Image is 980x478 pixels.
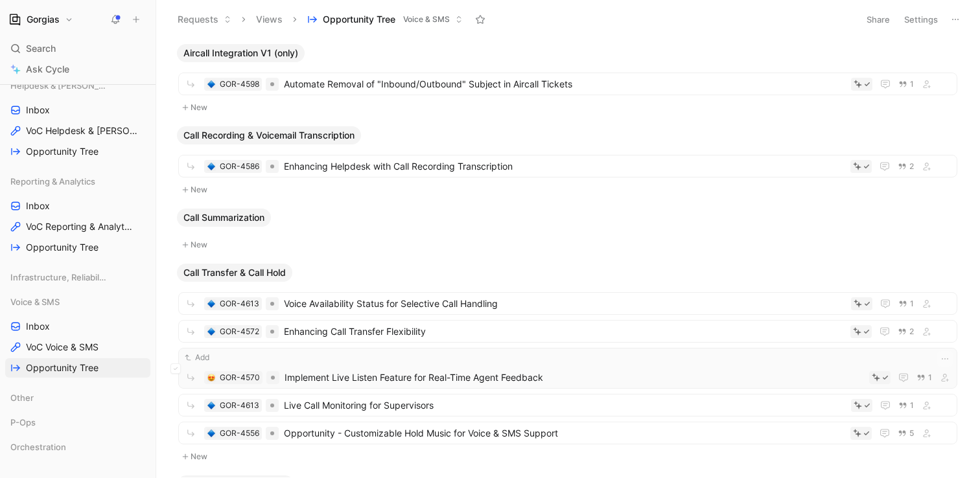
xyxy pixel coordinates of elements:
[172,126,964,198] div: Call Recording & Voicemail TranscriptionNew
[5,76,150,95] div: Helpdesk & [PERSON_NAME], Rules, and Views
[177,126,361,144] button: Call Recording & Voicemail Transcription
[183,211,264,224] span: Call Summarization
[284,296,846,312] span: Voice Availability Status for Selective Call Handling
[5,217,150,236] a: VoC Reporting & Analytics
[5,437,150,457] div: Orchestration
[207,401,216,410] button: 🔷
[909,328,914,336] span: 2
[5,388,150,407] div: Other
[220,399,259,412] div: GOR-4613
[207,80,215,88] img: 🔷
[914,370,935,385] button: 1
[284,398,846,413] span: Live Call Monitoring for Supervisors
[5,100,150,120] a: Inbox
[5,142,150,161] a: Opportunity Tree
[5,292,150,312] div: Voice & SMS
[183,129,355,142] span: Call Recording & Voicemail Transcription
[5,172,150,257] div: Reporting & AnalyticsInboxVoC Reporting & AnalyticsOpportunity Tree
[178,155,957,177] a: 🔷GOR-4586Enhancing Helpdesk with Call Recording Transcription2
[26,199,50,212] span: Inbox
[207,299,216,308] button: 🔷
[5,317,150,336] a: Inbox
[177,209,271,227] button: Call Summarization
[177,44,305,62] button: Aircall Integration V1 (only)
[5,337,150,357] a: VoC Voice & SMS
[26,124,139,137] span: VoC Helpdesk & [PERSON_NAME], Rules, and Views
[898,10,944,28] button: Settings
[26,145,99,158] span: Opportunity Tree
[8,13,21,26] img: Gorgias
[323,13,395,26] span: Opportunity Tree
[207,162,216,171] button: 🔷
[207,373,216,382] button: 😍
[896,77,916,91] button: 1
[26,241,99,254] span: Opportunity Tree
[220,427,259,440] div: GOR-4556
[5,437,150,461] div: Orchestration
[26,41,56,56] span: Search
[5,121,150,141] a: VoC Helpdesk & [PERSON_NAME], Rules, and Views
[5,172,150,191] div: Reporting & Analytics
[10,416,36,429] span: P-Ops
[178,394,957,416] a: 🔷GOR-4613Live Call Monitoring for Supervisors1
[177,100,959,115] button: New
[172,264,964,465] div: Call Transfer & Call HoldNew
[207,429,215,437] img: 🔷
[5,76,150,161] div: Helpdesk & [PERSON_NAME], Rules, and ViewsInboxVoC Helpdesk & [PERSON_NAME], Rules, and ViewsOppo...
[5,196,150,216] a: Inbox
[5,388,150,411] div: Other
[207,80,216,89] div: 🔷
[207,429,216,438] button: 🔷
[928,374,932,381] span: 1
[5,292,150,378] div: Voice & SMSInboxVoC Voice & SMSOpportunity Tree
[5,267,150,287] div: Infrastructure, Reliability & Security (IRS)
[178,422,957,444] a: 🔷GOR-4556Opportunity - Customizable Hold Music for Voice & SMS Support5
[285,370,864,385] span: Implement Live Listen Feature for Real-Time Agent Feedback
[220,297,259,310] div: GOR-4613
[861,10,896,28] button: Share
[10,391,34,404] span: Other
[5,10,76,28] button: GorgiasGorgias
[172,209,964,253] div: Call SummarizationNew
[178,73,957,95] a: 🔷GOR-4598Automate Removal of "Inbound/Outbound" Subject in Aircall Tickets1
[26,361,99,374] span: Opportunity Tree
[177,182,959,198] button: New
[910,300,914,308] span: 1
[896,297,916,311] button: 1
[172,10,237,29] button: Requests
[5,39,150,58] div: Search
[27,14,60,25] h1: Gorgias
[284,324,845,339] span: Enhancing Call Transfer Flexibility
[284,426,845,441] span: Opportunity - Customizable Hold Music for Voice & SMS Support
[183,47,298,60] span: Aircall Integration V1 (only)
[10,440,66,453] span: Orchestration
[178,292,957,315] a: 🔷GOR-4613Voice Availability Status for Selective Call Handling1
[10,295,60,308] span: Voice & SMS
[178,320,957,343] a: 🔷GOR-4572Enhancing Call Transfer Flexibility2
[895,426,916,440] button: 5
[177,237,959,253] button: New
[5,60,150,79] a: Ask Cycle
[909,163,914,170] span: 2
[5,413,150,436] div: P-Ops
[403,13,450,26] span: Voice & SMS
[26,320,50,333] span: Inbox
[183,351,211,364] button: Add
[207,163,215,170] img: 🔷
[10,79,110,92] span: Helpdesk & [PERSON_NAME], Rules, and Views
[895,159,916,174] button: 2
[26,220,133,233] span: VoC Reporting & Analytics
[207,374,215,381] img: 😍
[220,78,259,91] div: GOR-4598
[183,266,286,279] span: Call Transfer & Call Hold
[207,402,215,409] img: 🔷
[177,264,292,282] button: Call Transfer & Call Hold
[896,398,916,413] button: 1
[207,300,215,308] img: 🔷
[172,44,964,116] div: Aircall Integration V1 (only)New
[10,271,108,284] span: Infrastructure, Reliability & Security (IRS)
[250,10,288,29] button: Views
